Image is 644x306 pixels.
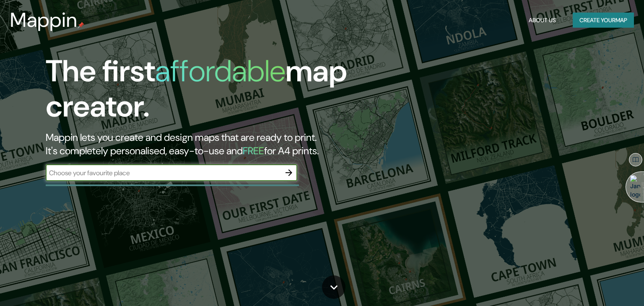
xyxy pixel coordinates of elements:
input: Choose your favourite place [46,168,280,178]
h5: FREE [243,144,264,157]
button: Create yourmap [573,13,634,28]
button: About Us [525,13,559,28]
h3: Mappin [10,8,78,32]
h2: Mappin lets you create and design maps that are ready to print. It's completely personalised, eas... [46,131,368,158]
h1: The first map creator. [46,54,368,131]
img: mappin-pin [78,22,84,29]
h1: affordable [155,52,286,91]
